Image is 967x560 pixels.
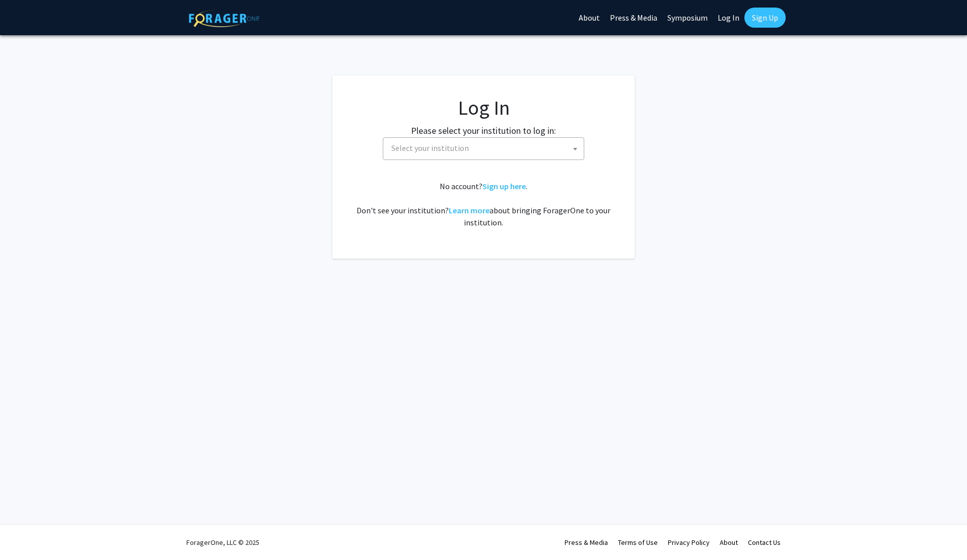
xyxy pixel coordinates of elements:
a: Contact Us [748,538,781,547]
span: Select your institution [387,138,584,158]
label: Please select your institution to log in: [411,124,556,137]
h1: Log In [353,96,614,120]
a: About [720,538,738,547]
a: Privacy Policy [668,538,710,547]
span: Select your institution [383,137,584,160]
a: Terms of Use [618,538,658,547]
a: Sign up here [482,181,526,191]
a: Sign Up [744,8,786,28]
a: Press & Media [565,538,608,547]
div: ForagerOne, LLC © 2025 [186,525,259,560]
span: Select your institution [391,143,469,153]
div: No account? . Don't see your institution? about bringing ForagerOne to your institution. [353,180,614,228]
a: Learn more about bringing ForagerOne to your institution [449,205,490,215]
img: ForagerOne Logo [189,10,259,27]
